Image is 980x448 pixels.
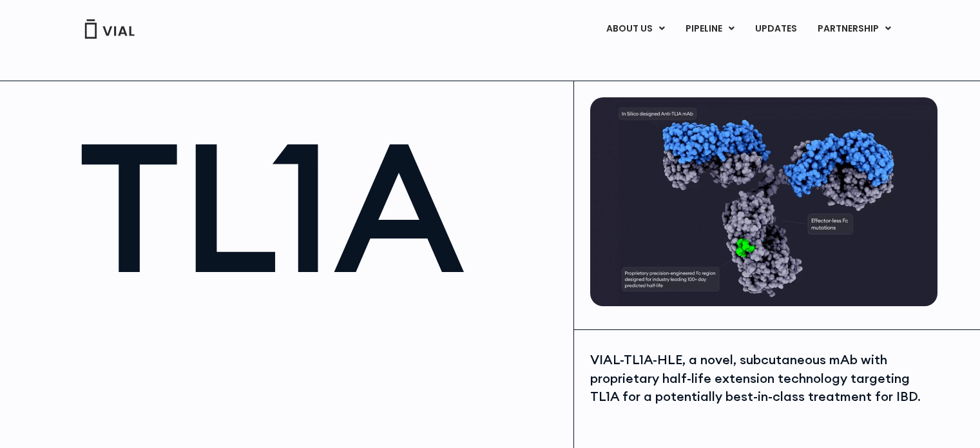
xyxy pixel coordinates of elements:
[807,18,901,40] a: PARTNERSHIPMenu Toggle
[745,18,807,40] a: UPDATES
[84,19,135,39] img: Vial Logo
[596,18,675,40] a: ABOUT USMenu Toggle
[590,97,937,306] img: TL1A antibody diagram.
[590,351,934,406] div: VIAL-TL1A-HLE, a novel, subcutaneous mAb with proprietary half-life extension technology targetin...
[675,18,744,40] a: PIPELINEMenu Toggle
[79,117,561,297] h1: TL1A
